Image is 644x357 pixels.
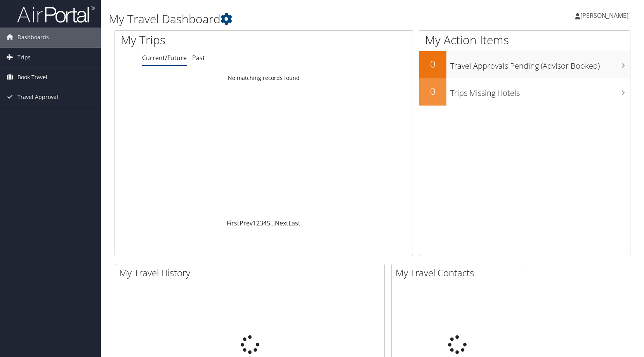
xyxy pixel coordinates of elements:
a: Prev [240,219,253,227]
img: airportal-logo.png [17,5,95,23]
a: 4 [263,219,267,227]
h2: My Travel History [119,266,384,279]
a: 5 [267,219,270,227]
a: Last [288,219,300,227]
span: Travel Approval [17,87,58,107]
a: [PERSON_NAME] [575,4,636,27]
h1: My Travel Dashboard [109,11,460,27]
a: 0Trips Missing Hotels [419,78,630,106]
a: 1 [253,219,256,227]
h2: My Travel Contacts [396,266,523,279]
h3: Travel Approvals Pending (Advisor Booked) [450,57,630,71]
span: [PERSON_NAME] [580,11,628,20]
a: Current/Future [142,54,187,62]
a: First [227,219,240,227]
h3: Trips Missing Hotels [450,84,630,99]
span: Trips [17,48,31,67]
h2: 0 [419,85,446,98]
h1: My Trips [121,32,283,48]
a: 3 [260,219,263,227]
span: Dashboards [17,28,49,47]
a: 0Travel Approvals Pending (Advisor Booked) [419,51,630,78]
a: Past [192,54,205,62]
td: No matching records found [115,71,413,85]
span: … [270,219,275,227]
span: Book Travel [17,68,47,87]
a: 2 [256,219,260,227]
h1: My Action Items [419,32,630,48]
a: Next [275,219,288,227]
h2: 0 [419,57,446,71]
